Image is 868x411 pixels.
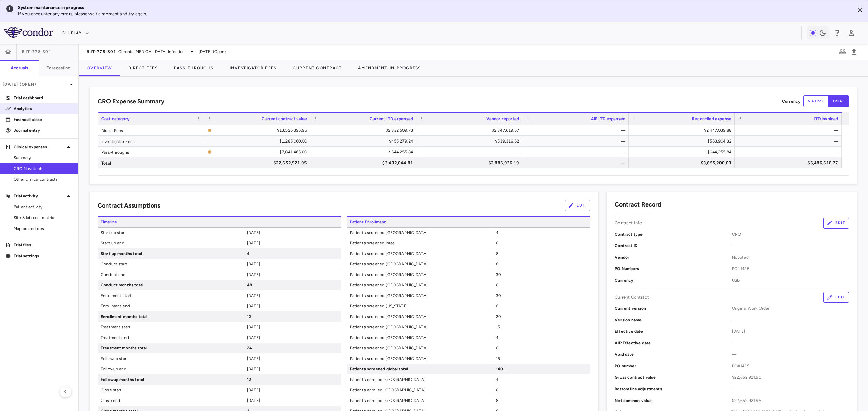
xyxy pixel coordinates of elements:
p: Clinical expenses [14,144,64,150]
span: Patients screened [GEOGRAPHIC_DATA] [347,322,493,332]
p: Journal entry [14,127,73,133]
span: 4 [496,230,498,235]
span: Conduct months total [98,280,244,290]
p: Currency [615,277,732,283]
span: Reconciled expense [692,116,731,121]
span: Followup months total [98,374,244,385]
span: Patients enrolled [GEOGRAPHIC_DATA] [347,374,493,385]
div: $644,255.84 [316,147,413,157]
p: Version name [615,317,732,323]
span: [DATE] [247,230,260,235]
span: — [732,351,849,358]
span: 48 [247,283,252,287]
span: 4 [247,251,250,256]
button: Close [855,5,865,15]
span: — [732,243,849,249]
span: 8 [496,262,498,266]
span: BJT-778-301 [87,49,116,55]
div: — [529,125,625,136]
span: Patients screened [GEOGRAPHIC_DATA] [347,343,493,353]
span: — [732,317,849,323]
span: 8 [496,251,498,256]
div: Direct Fees [98,125,204,135]
span: 4 [496,377,498,382]
span: [DATE] [247,262,260,266]
span: Patients screened [GEOGRAPHIC_DATA] [347,332,493,343]
span: Patients screened [GEOGRAPHIC_DATA] [347,353,493,364]
h6: Forecasting [46,65,71,71]
div: $455,279.24 [316,136,413,147]
span: Start up start [98,228,244,238]
span: PO#1425 [732,266,849,272]
span: CRO [732,231,849,237]
span: Treatment start [98,322,244,332]
div: $2,332,509.73 [316,125,413,136]
span: — [732,340,849,346]
span: Enrollment end [98,301,244,311]
span: 15 [496,325,500,329]
span: Novotech [732,254,849,260]
span: Treatment end [98,332,244,343]
div: $644,255.84 [635,147,731,157]
span: Map procedures [14,225,73,232]
p: Contract type [615,231,732,237]
div: $2,886,936.19 [422,157,519,168]
span: Patients screened Israel [347,238,493,248]
p: Current Contract [615,294,649,300]
button: Bluejay [62,28,90,39]
span: Patients screened [GEOGRAPHIC_DATA] [347,259,493,269]
p: Financial close [14,116,73,123]
span: Close start [98,385,244,395]
button: Pass-Throughs [166,60,221,76]
span: 12 [247,314,251,319]
span: PO#1425 [732,363,849,369]
span: [DATE] (Open) [199,49,226,55]
div: Total [98,157,204,168]
div: $6,486,618.77 [741,157,838,168]
p: Vendor [615,254,732,260]
span: [DATE] [247,356,260,361]
span: The contract record and uploaded budget values do not match. Please review the contract record an... [208,125,307,135]
button: Investigator Fees [221,60,284,76]
img: logo-full-SnFGN8VE.png [4,27,53,38]
div: $2,347,619.57 [422,125,519,136]
span: BJT-778-301 [22,49,51,55]
span: Vendor reported [486,116,519,121]
span: CRO Novotech [14,166,73,172]
span: Patients screened [GEOGRAPHIC_DATA] [347,248,493,259]
div: $563,904.32 [635,136,731,147]
p: Current version [615,305,732,311]
span: Enrollment months total [98,311,244,322]
div: Pass-throughs [98,147,204,157]
span: 15 [496,356,500,361]
span: Current contract value [262,116,307,121]
div: Investigator Fees [98,136,204,146]
span: 30 [496,293,501,298]
span: 30 [496,272,501,277]
button: Overview [79,60,120,76]
div: $3,432,044.81 [316,157,413,168]
span: 24 [247,346,252,350]
p: Gross contract value [615,374,732,381]
span: [DATE] [247,293,260,298]
button: Current Contract [284,60,350,76]
span: Patients screened [GEOGRAPHIC_DATA] [347,269,493,280]
span: Close end [98,395,244,406]
div: — [422,147,519,157]
div: — [529,147,625,157]
span: Chronic [MEDICAL_DATA] Infection [118,49,185,55]
p: If you encounter any errors, please wait a moment and try again. [18,11,849,17]
span: [DATE] [247,398,260,403]
div: $1,285,060.00 [210,136,307,147]
span: Patients screened [GEOGRAPHIC_DATA] [347,228,493,238]
span: Site & lab cost matrix [14,215,73,221]
span: 8 [496,398,498,403]
span: Summary [14,155,73,161]
p: Bottom line adjustments [615,386,732,392]
span: Patients screened [GEOGRAPHIC_DATA] [347,311,493,322]
span: [DATE] [247,367,260,371]
span: Followup start [98,353,244,364]
h6: CRO Expense Summary [98,97,164,106]
span: Enrollment start [98,290,244,301]
p: Contract ID [615,243,732,249]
